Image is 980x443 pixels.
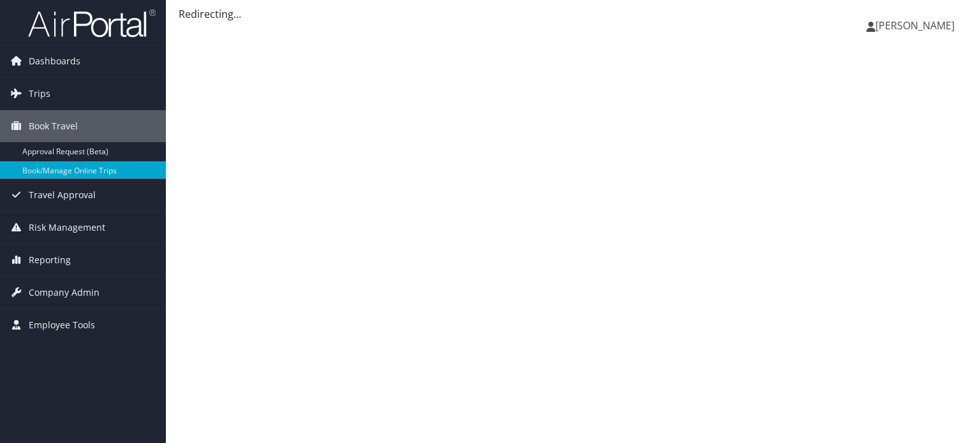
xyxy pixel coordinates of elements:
span: Travel Approval [29,179,96,211]
span: Trips [29,78,50,110]
span: Reporting [29,244,71,276]
span: Employee Tools [29,309,95,341]
span: Risk Management [29,212,105,243]
span: Company Admin [29,277,100,309]
span: Dashboards [29,45,80,77]
span: [PERSON_NAME] [875,18,954,33]
img: airportal-logo.png [28,8,156,38]
div: Redirecting... [179,6,967,22]
span: Book Travel [29,110,78,142]
a: [PERSON_NAME] [866,6,967,45]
